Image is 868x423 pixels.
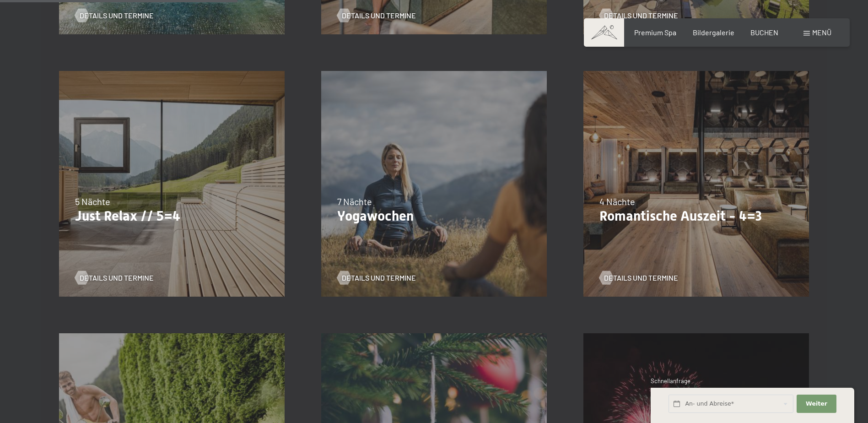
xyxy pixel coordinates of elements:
a: Bildergalerie [693,28,734,37]
span: Details und Termine [342,273,416,283]
span: Menü [812,28,831,37]
span: Details und Termine [604,11,678,21]
a: Premium Spa [634,28,676,37]
a: Details und Termine [75,273,154,283]
a: Details und Termine [599,273,678,283]
span: Schnellanfrage [651,377,690,385]
p: Yogawochen [337,208,531,224]
p: Romantische Auszeit - 4=3 [599,208,793,224]
a: BUCHEN [750,28,778,37]
span: 4 Nächte [599,196,635,207]
span: Weiter [806,400,827,408]
span: Details und Termine [80,273,154,283]
a: Details und Termine [75,11,154,21]
button: Weiter [797,395,836,413]
a: Details und Termine [599,11,678,21]
span: Details und Termine [604,273,678,283]
span: Details und Termine [342,11,416,21]
span: 7 Nächte [337,196,372,207]
span: 5 Nächte [75,196,110,207]
span: Details und Termine [80,11,154,21]
p: Just Relax // 5=4 [75,208,269,224]
a: Details und Termine [337,273,416,283]
a: Details und Termine [337,11,416,21]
